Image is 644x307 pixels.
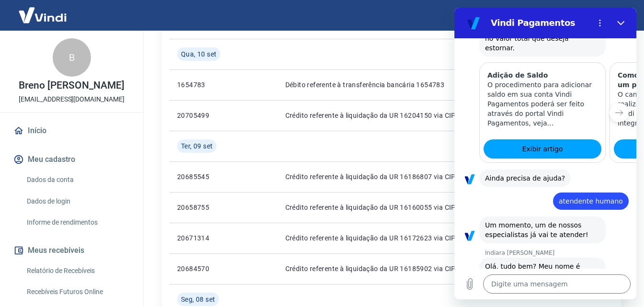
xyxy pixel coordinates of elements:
[23,213,132,232] a: Informe de rendimentos
[31,241,182,249] p: Indiara [PERSON_NAME]
[163,82,273,120] p: O cancelamento só pode ser realizado através do painel da Vindi Pagamentos, podendo ser integral ...
[285,172,478,182] p: Crédito referente à liquidação da UR 16186807 via CIP
[163,63,273,82] h3: Como cancelar ou Estornar um pedido?
[11,0,74,30] img: Vindi
[53,38,91,77] div: B
[23,261,132,281] a: Relatório de Recebíveis
[598,7,633,24] button: Sair
[285,80,478,90] p: Débito referente à transferência bancária 1654783
[11,120,132,141] a: Início
[177,172,227,182] p: 20685545
[177,233,227,243] p: 20671314
[285,111,478,120] p: Crédito referente à liquidação da UR 16204150 via CIP
[11,240,132,261] button: Meus recebíveis
[177,264,227,273] p: 20684570
[181,49,216,59] span: Qua, 10 set
[19,94,124,104] p: [EMAIL_ADDRESS][DOMAIN_NAME]
[11,149,132,170] button: Meu cadastro
[285,264,478,273] p: Crédito referente à liquidação da UR 16185902 via CIP
[31,166,111,175] span: Ainda precisa de ajuda?
[23,170,132,190] a: Dados da conta
[285,233,478,243] p: Crédito referente à liquidação da UR 16172623 via CIP
[6,267,25,286] button: Carregar arquivo
[454,8,636,299] iframe: Janela de mensagens
[181,141,213,151] span: Ter, 09 set
[31,213,146,232] span: Um momento, um de nossos especialistas já vai te atender!
[177,111,227,120] p: 20705499
[159,132,277,151] a: Exibir artigo: 'Como cancelar ou Estornar um pedido?'
[177,80,227,90] p: 1654783
[177,203,227,212] p: 20658755
[23,282,132,302] a: Recebíveis Futuros Online
[19,80,124,91] p: Breno [PERSON_NAME]
[285,203,478,212] p: Crédito referente à liquidação da UR 16160055 via CIP
[23,192,132,211] a: Dados de login
[31,254,146,292] span: Olá, tudo bem? Meu nome é Indiara e estou aqui para te auxiliar , com quem eu falo e no que posso...
[181,295,215,304] span: Seg, 08 set
[104,189,169,198] span: atendente humano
